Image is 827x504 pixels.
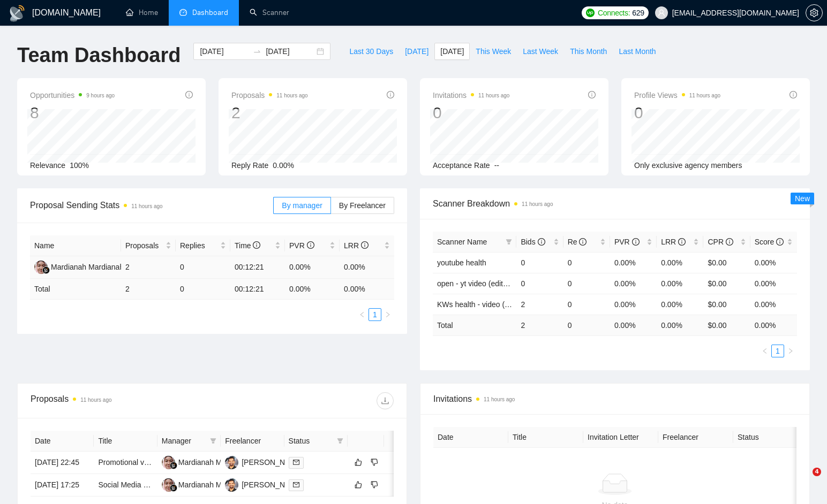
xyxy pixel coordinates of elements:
[437,258,486,267] a: youtube health
[755,238,784,246] span: Score
[282,201,322,210] span: By manager
[433,197,797,210] span: Scanner Breakdown
[176,256,230,279] td: 0
[31,452,94,474] td: [DATE] 22:45
[225,456,238,469] img: AT
[221,431,284,452] th: Freelancer
[658,427,733,448] th: Freelancer
[563,252,610,273] td: 0
[200,45,249,57] input: Start date
[131,203,162,209] time: 11 hours ago
[790,91,797,98] span: info-circle
[192,8,228,17] span: Dashboard
[31,431,94,452] th: Date
[522,201,553,207] time: 11 hours ago
[583,427,658,448] th: Invitation Letter
[538,238,545,246] span: info-circle
[253,47,261,56] span: to
[610,252,657,273] td: 0.00%
[230,279,285,300] td: 00:12:21
[484,396,515,402] time: 11 hours ago
[162,457,251,466] a: MMMardianah Mardianah
[433,103,509,123] div: 0
[98,480,340,489] a: Social Media Manager for Health Practice (Facebook, Instagram, TikTok)
[371,480,378,489] span: dislike
[776,238,784,246] span: info-circle
[30,235,121,256] th: Name
[579,238,587,246] span: info-circle
[289,435,333,447] span: Status
[369,308,381,321] li: 1
[708,238,733,246] span: CPR
[339,201,386,210] span: By Freelancer
[356,308,369,321] button: left
[121,279,176,300] td: 2
[185,91,193,98] span: info-circle
[94,452,157,474] td: Promotional video - Gym classes for elderly
[289,241,314,250] span: PVR
[661,238,686,246] span: LRR
[230,256,285,279] td: 00:12:21
[176,235,230,256] th: Replies
[340,256,394,279] td: 0.00%
[377,392,394,409] button: download
[657,252,703,273] td: 0.00%
[157,431,221,452] th: Manager
[293,482,299,488] span: mail
[750,315,797,335] td: 0.00 %
[225,480,303,488] a: AT[PERSON_NAME]
[588,91,596,98] span: info-circle
[30,279,121,300] td: Total
[126,8,158,17] a: homeHome
[231,89,308,102] span: Proposals
[121,235,176,256] th: Proposals
[516,294,563,315] td: 2
[433,392,796,406] span: Invitations
[494,161,499,170] span: --
[758,345,771,357] li: Previous Page
[253,241,260,249] span: info-circle
[632,7,644,19] span: 629
[98,458,243,467] a: Promotional video - Gym classes for elderly
[94,474,157,497] td: Social Media Manager for Health Practice (Facebook, Instagram, TikTok)
[614,238,640,246] span: PVR
[750,252,797,273] td: 0.00%
[30,198,273,212] span: Proposal Sending Stats
[42,266,50,274] img: gigradar-bm.png
[433,89,509,102] span: Invitations
[437,279,577,288] a: open - yt video (edit*) - [PERSON_NAME]
[726,238,733,246] span: info-circle
[225,478,238,492] img: AT
[750,273,797,294] td: 0.00%
[476,45,511,57] span: This Week
[387,91,394,98] span: info-circle
[80,397,111,403] time: 11 hours ago
[34,262,124,271] a: MMMardianah Mardianah
[703,315,750,335] td: $ 0.00
[610,315,657,335] td: 0.00 %
[335,433,345,449] span: filter
[433,161,490,170] span: Acceptance Rate
[610,273,657,294] td: 0.00%
[385,311,391,318] span: right
[750,294,797,315] td: 0.00%
[352,478,365,491] button: like
[516,315,563,335] td: 2
[94,431,157,452] th: Title
[51,261,124,273] div: Mardianah Mardianah
[31,474,94,497] td: [DATE] 17:25
[771,345,784,357] li: 1
[355,458,362,467] span: like
[266,45,314,57] input: End date
[176,279,230,300] td: 0
[516,273,563,294] td: 0
[30,103,115,123] div: 8
[784,345,797,357] button: right
[619,45,656,57] span: Last Month
[613,43,661,60] button: Last Month
[17,43,181,68] h1: Team Dashboard
[521,238,545,246] span: Bids
[340,279,394,300] td: 0.00 %
[86,93,115,98] time: 9 hours ago
[563,294,610,315] td: 0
